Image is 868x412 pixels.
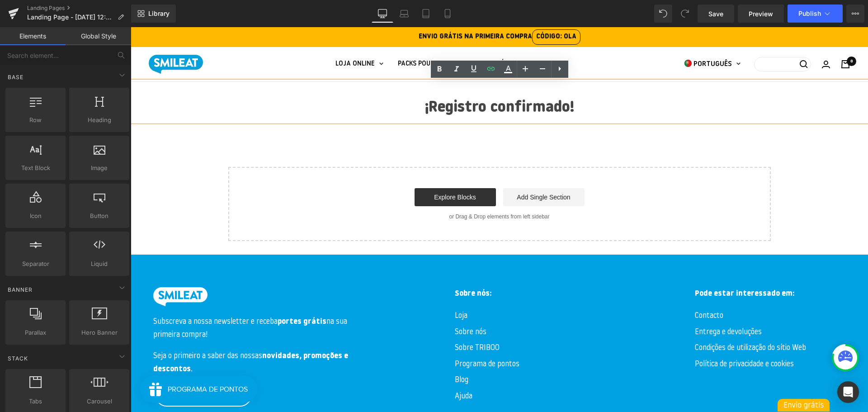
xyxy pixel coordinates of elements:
[27,5,131,12] a: Landing Pages
[344,31,387,43] a: SOBRE NÓS
[415,5,437,23] a: Tablet
[23,291,217,312] span: Subscreva a nossa newsletter e receba na sua primeira compra!
[372,5,393,23] a: Desktop
[72,163,127,173] span: Image
[324,365,342,374] a: Ajuda
[148,9,170,18] span: Library
[564,285,593,294] a: Contacto
[112,186,626,193] p: or Drag & Drop elements from left sidebar
[18,28,72,47] img: Smileat
[23,260,77,279] img: Logo Smileat
[324,317,369,326] a: Sobre TRIBOO
[401,31,421,43] a: AJUDA
[564,263,664,270] span: Pode estar interessado em:
[324,349,338,358] a: Blog
[654,5,672,23] button: Undo
[554,33,561,40] img: português (Portugal)
[837,381,859,403] div: Open Intercom Messenger
[23,325,217,346] span: Seja o primeiro a saber das nossas .
[66,27,131,45] a: Global Style
[708,9,723,19] span: Save
[8,259,63,269] span: Separator
[288,6,450,13] strong: ENVIO GRÁTIS NA PRIMEIRA COMPRA
[72,115,127,125] span: Heading
[72,397,127,406] span: Carousel
[393,5,415,23] a: Laptop
[373,161,454,179] a: Add Single Section
[324,333,389,342] a: Programa de pontos
[147,291,196,298] strong: portes grátis
[27,14,114,21] span: Landing Page - [DATE] 12:18:13
[8,397,63,406] span: Tabs
[623,30,680,44] a: Search
[676,5,694,23] button: Redo
[738,5,784,23] a: Preview
[749,9,773,19] span: Preview
[72,211,127,221] span: Button
[691,33,699,41] a: Login
[564,317,675,326] a: Condições de utilização do sítio Web
[8,163,63,173] span: Text Block
[8,328,63,337] span: Parallax
[8,211,63,221] span: Icon
[267,31,329,43] a: PACKS POUPANÇA
[710,33,719,41] a: Cart
[205,31,253,43] a: LOJA ONLINE
[564,333,663,342] a: Política de privacidade e cookies
[798,10,821,17] span: Publish
[716,29,726,39] cart-count: 0
[437,5,458,23] a: Mobile
[554,31,610,43] button: PORTUGUÊS
[7,285,33,294] span: Banner
[7,354,29,363] span: Stack
[9,349,127,376] iframe: Button to open loyalty program pop-up
[8,115,63,125] span: Row
[324,301,356,310] a: Sobre nós
[401,2,450,18] span: CÓDIGO: OLA
[846,5,864,23] button: More
[72,259,127,269] span: Liquid
[788,5,843,23] button: Publish
[72,328,127,337] span: Hero Banner
[131,5,176,23] a: New Library
[564,301,631,310] a: Entrega e devoluções
[324,263,361,270] span: Sobre nós:
[284,161,365,179] a: Explore Blocks
[7,73,24,81] span: Base
[647,372,699,385] img: Envío gratis
[324,285,337,294] a: Loja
